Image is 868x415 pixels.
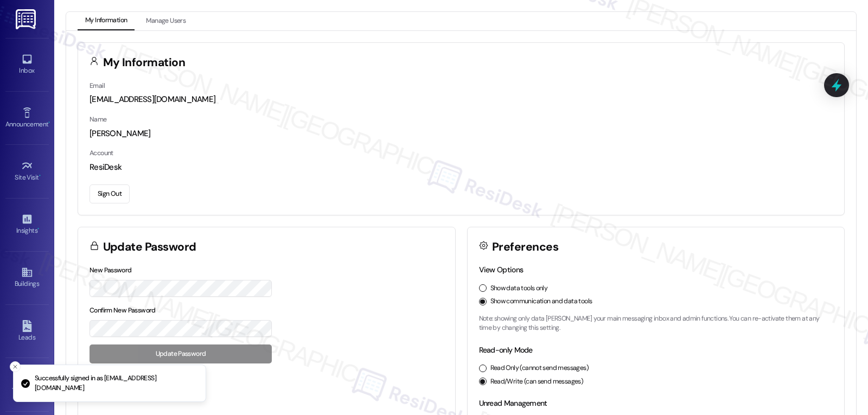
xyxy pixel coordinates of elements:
label: Name [90,115,107,124]
span: • [39,172,41,180]
h3: Update Password [103,241,196,253]
h3: My Information [103,57,186,68]
a: Buildings [5,263,49,292]
span: • [48,119,50,126]
span: • [37,225,39,233]
label: Show data tools only [490,284,548,293]
label: Read Only (cannot send messages) [490,363,589,373]
div: [PERSON_NAME] [90,128,833,139]
label: Read/Write (can send messages) [490,377,584,387]
label: Read-only Mode [479,345,533,355]
label: Unread Management [479,398,547,408]
button: Close toast [10,361,21,372]
p: Successfully signed in as [EMAIL_ADDRESS][DOMAIN_NAME] [35,374,197,393]
h3: Preferences [492,241,558,253]
img: ResiDesk Logo [16,9,38,29]
label: New Password [90,266,132,274]
div: ResiDesk [90,162,833,173]
label: Confirm New Password [90,306,156,315]
button: Manage Users [138,12,193,30]
label: Email [90,81,105,90]
label: View Options [479,265,524,274]
button: Sign Out [90,184,130,203]
p: Note: showing only data [PERSON_NAME] your main messaging inbox and admin functions. You can re-a... [479,314,833,333]
a: Templates • [5,370,49,399]
label: Account [90,149,113,157]
a: Leads [5,317,49,346]
button: My Information [78,12,135,30]
a: Insights • [5,210,49,239]
label: Show communication and data tools [490,297,592,307]
a: Inbox [5,50,49,79]
div: [EMAIL_ADDRESS][DOMAIN_NAME] [90,94,833,105]
a: Site Visit • [5,157,49,186]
